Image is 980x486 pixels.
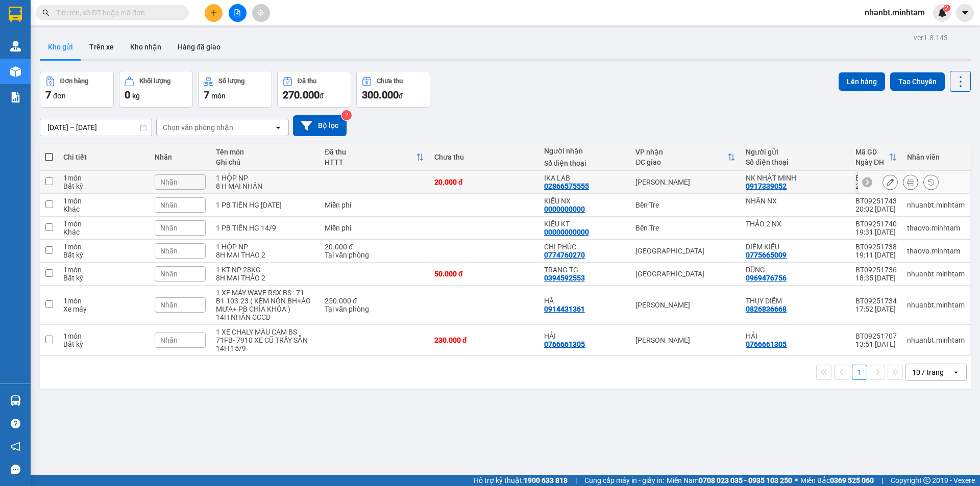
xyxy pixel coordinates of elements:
[635,336,736,344] div: [PERSON_NAME]
[434,153,534,161] div: Chưa thu
[800,475,874,486] span: Miền Bắc
[746,340,787,348] div: 0766661305
[952,368,960,376] svg: open
[907,153,965,161] div: Nhân viên
[63,274,144,282] div: Bất kỳ
[544,205,585,213] div: 0000000000
[855,266,897,274] div: BT09251736
[63,266,144,274] div: 1 món
[63,243,144,251] div: 1 món
[205,4,223,22] button: plus
[855,228,897,236] div: 19:31 [DATE]
[325,305,424,313] div: Tại văn phòng
[234,9,241,16] span: file-add
[938,8,947,17] img: icon-new-feature
[216,148,315,156] div: Tên món
[544,274,585,282] div: 0394592553
[850,144,902,171] th: Toggle SortBy
[283,89,320,101] span: 270.000
[81,35,122,59] button: Trên xe
[855,205,897,213] div: 20:02 [DATE]
[63,251,144,259] div: Bất kỳ
[912,367,944,377] div: 10 / trang
[341,110,352,120] sup: 2
[160,224,178,232] span: Nhãn
[63,174,144,182] div: 1 món
[204,89,209,101] span: 7
[746,297,845,305] div: THỤY DIỄM
[63,332,144,340] div: 1 món
[325,297,424,305] div: 250.000 đ
[325,243,424,251] div: 20.000 đ
[216,344,315,352] div: 14H 15/9
[855,297,897,305] div: BT09251734
[10,41,21,52] img: warehouse-icon
[544,228,589,236] div: 00000000000
[10,395,21,406] img: warehouse-icon
[325,224,424,232] div: Miễn phí
[10,66,21,77] img: warehouse-icon
[325,148,415,156] div: Đã thu
[746,220,845,228] div: THẢO 2 NX
[635,301,736,309] div: [PERSON_NAME]
[63,220,144,228] div: 1 món
[890,72,945,91] button: Tạo Chuyến
[943,5,950,12] sup: 2
[274,123,282,132] svg: open
[434,270,534,278] div: 50.000 đ
[544,243,625,251] div: CHỊ PHÚC
[216,289,315,313] div: 1 XE MÁY WAVE RSX BS : 71 - B1 103.23 ( KÈM NÓN BH+ÁO MƯA+ PB CHÌA KHÓA )
[630,144,741,171] th: Toggle SortBy
[544,251,585,259] div: 0774760270
[229,4,247,22] button: file-add
[160,178,178,186] span: Nhãn
[584,475,664,486] span: Cung cấp máy in - giấy in:
[63,197,144,205] div: 1 món
[218,78,244,85] div: Số lượng
[923,477,930,484] span: copyright
[855,182,897,190] div: 20:04 [DATE]
[216,328,315,344] div: 1 XE CHALY MÀU CAM BS 71FB- 7910 XE CŨ TRẦY SẴN
[63,305,144,313] div: Xe máy
[252,4,270,22] button: aim
[914,32,948,43] div: ver 1.8.143
[325,201,424,209] div: Miễn phí
[635,178,736,186] div: [PERSON_NAME]
[544,340,585,348] div: 0766661305
[881,475,883,486] span: |
[474,475,568,486] span: Hỗ trợ kỹ thuật:
[160,247,178,255] span: Nhãn
[746,243,845,251] div: DIỄM KIỀU
[746,197,845,205] div: NHÂN NX
[163,122,233,133] div: Chọn văn phòng nhận
[855,220,897,228] div: BT09251740
[377,78,403,85] div: Chưa thu
[160,301,178,309] span: Nhãn
[9,7,22,22] img: logo-vxr
[198,71,272,108] button: Số lượng7món
[60,78,88,85] div: Đơn hàng
[746,274,787,282] div: 0969476756
[855,340,897,348] div: 13:51 [DATE]
[216,243,315,251] div: 1 HỘP NP
[399,92,403,100] span: đ
[257,9,264,16] span: aim
[320,144,429,171] th: Toggle SortBy
[434,178,534,186] div: 20.000 đ
[155,153,206,161] div: Nhãn
[216,251,315,259] div: 8H MAI THAO 2
[11,465,20,474] span: message
[216,201,315,209] div: 1 PB TIỀN HG 14/5/2025
[211,92,226,100] span: món
[635,201,736,209] div: Bến Tre
[169,35,229,59] button: Hàng đã giao
[216,266,315,274] div: 1 KT NP 28KG-
[883,174,898,190] div: Sửa đơn hàng
[855,197,897,205] div: BT09251743
[746,174,845,182] div: NK NHẬT MINH
[524,476,568,484] strong: 1900 633 818
[635,247,736,255] div: [GEOGRAPHIC_DATA]
[434,336,534,344] div: 230.000 đ
[907,224,965,232] div: thaovo.minhtam
[855,305,897,313] div: 17:52 [DATE]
